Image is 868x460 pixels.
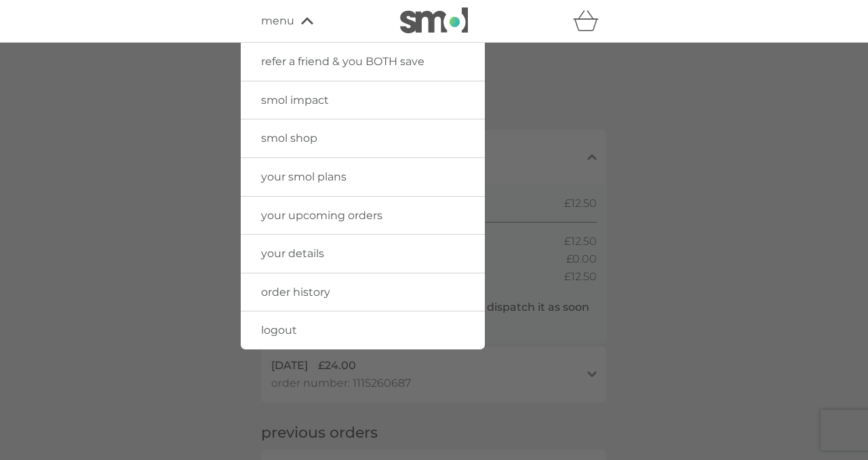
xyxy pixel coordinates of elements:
span: your upcoming orders [261,209,382,222]
a: refer a friend & you BOTH save [241,43,485,81]
span: smol shop [261,132,317,145]
span: smol impact [261,94,329,107]
span: logout [261,324,297,337]
img: smol [400,7,468,33]
a: your upcoming orders [241,197,485,235]
span: refer a friend & you BOTH save [261,55,425,68]
span: your smol plans [261,170,347,183]
a: order history [241,273,485,311]
span: order history [261,286,330,299]
div: basket [573,7,607,35]
span: menu [261,12,294,30]
a: logout [241,311,485,349]
a: smol impact [241,81,485,119]
a: your details [241,235,485,273]
a: your smol plans [241,158,485,196]
a: smol shop [241,119,485,157]
span: your details [261,247,324,260]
